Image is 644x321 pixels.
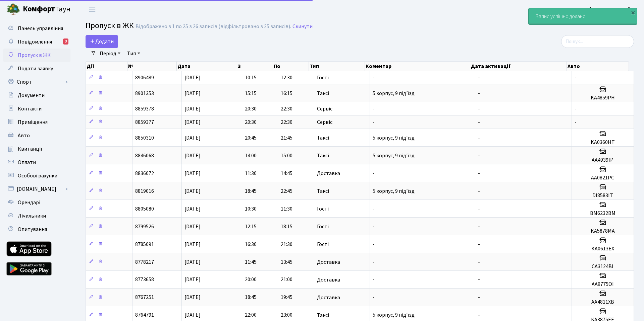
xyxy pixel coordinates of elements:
span: [DATE] [184,74,201,81]
span: 14:00 [245,152,257,159]
a: Опитування [3,223,70,236]
h5: KA4859PH [575,95,631,101]
span: 11:30 [245,170,257,177]
h5: ВМ6232ВМ [575,210,631,217]
span: 16:15 [281,90,292,97]
span: Таксі [317,188,329,194]
span: - [373,118,375,126]
span: 21:30 [281,241,292,248]
b: Комфорт [23,4,55,14]
h5: CA3124BI [575,263,631,270]
span: 22:45 [281,187,292,195]
span: Гості [317,242,329,247]
span: - [478,134,480,142]
span: - [478,223,480,230]
span: [DATE] [184,258,201,266]
h5: DI8583IT [575,192,631,199]
span: - [575,118,577,126]
span: - [373,74,375,81]
th: По [273,62,309,71]
span: Додати [90,38,114,45]
a: Лічильники [3,209,70,223]
span: 18:15 [281,223,292,230]
span: Опитування [18,226,47,233]
span: 10:30 [245,205,257,213]
a: Особові рахунки [3,169,70,182]
th: № [127,62,177,71]
span: [DATE] [184,312,201,319]
span: Пропуск в ЖК [86,20,134,31]
span: [DATE] [184,152,201,159]
span: Таксі [317,153,329,158]
a: Тип [124,48,143,59]
span: 22:30 [281,105,292,112]
th: Дата активації [470,62,567,71]
span: 18:45 [245,294,257,301]
a: Приміщення [3,115,70,129]
a: Подати заявку [3,62,70,75]
span: Квитанції [18,145,42,153]
a: [PERSON_NAME] В. [589,5,636,13]
span: 8773658 [135,276,154,284]
span: 11:30 [281,205,292,213]
a: [DOMAIN_NAME] [3,182,70,196]
span: - [478,258,480,266]
span: Сервіс [317,119,332,125]
span: [DATE] [184,170,201,177]
a: Додати [86,35,118,48]
span: [DATE] [184,241,201,248]
span: 5 корпус, 9 під'їзд [373,152,415,159]
a: Орендарі [3,196,70,209]
span: 14:45 [281,170,292,177]
span: 21:45 [281,134,292,142]
span: - [478,187,480,195]
span: Орендарі [18,199,40,206]
h5: AA4939IP [575,157,631,163]
span: - [478,241,480,248]
h5: АА9775ОІ [575,281,631,288]
b: [PERSON_NAME] В. [589,6,636,13]
span: 20:30 [245,118,257,126]
span: Пропуск в ЖК [18,52,51,59]
span: - [373,170,375,177]
span: [DATE] [184,118,201,126]
span: Повідомлення [18,38,52,46]
span: 8850310 [135,134,154,142]
a: Контакти [3,102,70,115]
span: Оплати [18,159,36,166]
span: 5 корпус, 9 під'їзд [373,312,415,319]
span: Гості [317,224,329,229]
span: 8799526 [135,223,154,230]
a: Квитанції [3,142,70,156]
th: Авто [567,62,629,71]
span: Сервіс [317,106,332,111]
span: - [373,258,375,266]
span: 8805080 [135,205,154,213]
span: 5 корпус, 9 під'їзд [373,134,415,142]
span: 8906489 [135,74,154,81]
span: 22:00 [245,312,257,319]
a: Спорт [3,75,70,89]
span: - [478,312,480,319]
a: Панель управління [3,22,70,35]
span: Доставка [317,171,340,176]
span: Лічильники [18,212,46,220]
span: - [373,205,375,213]
span: - [575,105,577,112]
a: Скинути [292,23,313,30]
span: 5 корпус, 9 під'їзд [373,187,415,195]
span: Подати заявку [18,65,53,72]
div: Запис успішно додано. [529,8,637,24]
span: - [373,294,375,301]
div: 3 [63,38,68,45]
a: Повідомлення3 [3,35,70,49]
span: 19:45 [281,294,292,301]
span: Доставка [317,259,340,265]
span: 5 корпус, 9 під'їзд [373,90,415,97]
span: - [373,223,375,230]
span: 10:15 [245,74,257,81]
span: - [373,276,375,284]
span: 8859377 [135,118,154,126]
span: 12:30 [281,74,292,81]
th: Тип [309,62,365,71]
